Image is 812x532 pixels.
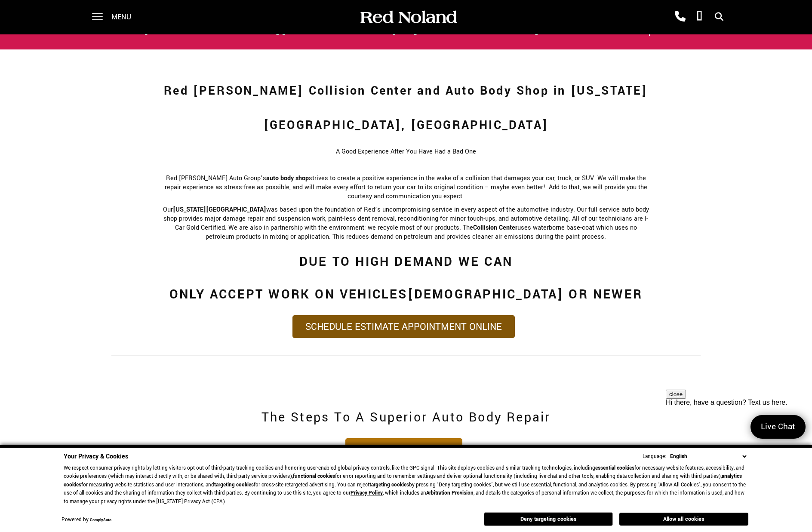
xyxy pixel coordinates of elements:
button: Deny targeting cookies [484,512,613,526]
p: Red [PERSON_NAME] Auto Group’s strives to create a positive experience in the wake of a collision... [162,174,651,201]
strong: auto body shop [266,174,309,183]
img: Red Noland Auto Group [359,10,458,25]
strong: [DEMOGRAPHIC_DATA] OR NEWER [408,286,643,303]
p: Our was based upon the foundation of Red’s uncompromising service in every aspect of the automoti... [162,205,651,241]
strong: ONLY ACCEPT WORK ON VEHICLES [169,286,408,303]
strong: analytics cookies [64,473,742,489]
strong: targeting cookies [214,481,254,489]
strong: functional cookies [293,473,335,480]
a: Schedule Estimate Appointment Online [292,315,515,338]
button: Allow all cookies [619,513,748,526]
strong: [US_STATE][GEOGRAPHIC_DATA] [173,205,266,214]
h2: The Steps To A Superior Auto Body Repair [105,406,707,430]
div: Powered by [62,517,111,523]
h1: Red [PERSON_NAME] Collision Center and Auto Body Shop in [US_STATE][GEOGRAPHIC_DATA], [GEOGRAPHIC... [111,74,701,143]
strong: DUE TO HIGH DEMAND WE CAN [299,253,513,271]
span: Your Privacy & Cookies [64,452,128,461]
a: Privacy Policy [351,489,383,497]
iframe: podium webchat widget prompt [666,390,812,483]
a: Live Chat [750,415,806,439]
a: See Certifications [345,438,462,461]
span: Live Chat [757,421,800,433]
p: A Good Experience After You Have Had a Bad One [111,147,701,156]
div: Language: [643,454,666,459]
a: ComplyAuto [90,517,111,523]
strong: Collision Center [473,223,517,232]
strong: essential cookies [595,464,634,472]
strong: Arbitration Provision [426,489,474,497]
strong: targeting cookies [369,481,409,489]
select: Language Select [668,452,748,461]
p: We respect consumer privacy rights by letting visitors opt out of third-party tracking cookies an... [64,464,748,506]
